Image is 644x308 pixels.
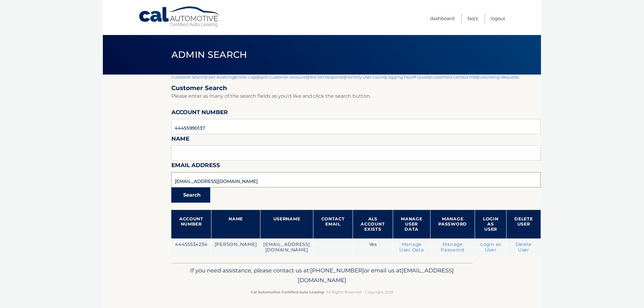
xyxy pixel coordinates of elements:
[309,75,344,79] a: Test API Response
[171,92,541,100] p: Please enter as many of the search fields as you'd like and click the search button.
[175,289,469,295] p: - All Rights Reserved - Copyright 2025
[353,239,393,256] td: Yes
[171,75,541,263] div: | | | | | | | |
[171,161,220,172] label: Email Address
[171,134,189,145] label: Name
[175,266,469,285] p: If you need assistance, please contact us at: or email us at
[478,75,519,79] a: Grounding Requests
[430,210,475,239] th: Manage Password
[171,75,205,79] a: Customer Search
[313,210,353,239] th: Contact Email
[491,13,506,23] a: Logout
[298,267,454,284] span: [EMAIL_ADDRESS][DOMAIN_NAME]
[211,239,260,256] td: [PERSON_NAME]
[171,239,211,256] td: 44455534234
[259,75,308,79] a: Sync Customer Accounts
[386,75,429,79] a: Logging Payoff Quote
[138,6,221,28] a: Cal Automotive
[431,75,477,79] a: Customers Contact Info
[171,108,228,119] label: Account Number
[171,49,247,60] span: Admin Search
[441,242,465,253] a: Manage Password
[251,290,324,294] strong: Cal Automotive Certified Auto Leasing
[430,13,454,23] a: Dashboard
[260,239,313,256] td: [EMAIL_ADDRESS][DOMAIN_NAME]
[475,210,507,239] th: Login as User
[467,13,478,23] a: FAQ's
[481,242,501,253] a: Login as User
[211,210,260,239] th: Name
[235,75,257,79] a: Email Logs
[260,210,313,239] th: Username
[207,75,234,79] a: User Auditing
[171,187,210,203] button: Search
[353,210,393,239] th: ALS Account Exists
[345,75,385,79] a: Monthly User Count
[516,242,532,253] a: Delete User
[506,210,541,239] th: Delete User
[171,84,541,92] h2: Customer Search
[171,210,211,239] th: Account Number
[310,267,364,274] span: [PHONE_NUMBER]
[399,242,424,253] a: Manage User Data
[393,210,430,239] th: Manage User Data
